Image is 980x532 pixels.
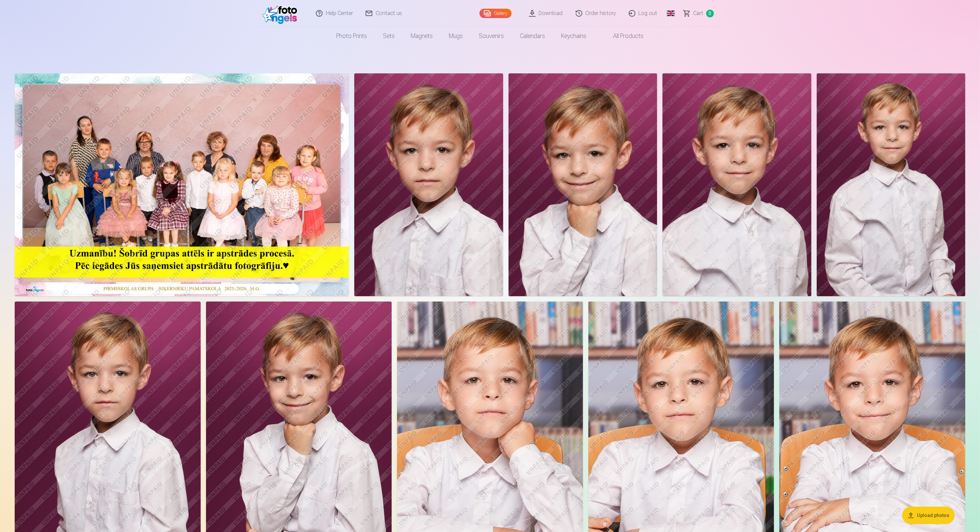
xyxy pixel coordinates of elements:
a: Calendars [512,27,553,45]
a: All products [595,27,652,45]
a: Gallery [479,9,512,18]
img: /fa1 [262,3,301,24]
a: Photo prints [329,27,375,45]
a: Keychains [553,27,595,45]
span: 0 [706,10,714,17]
a: Sets [375,27,403,45]
button: Upload photos [902,507,955,524]
span: Сart [694,9,704,17]
a: Souvenirs [471,27,512,45]
a: Magnets [403,27,441,45]
a: Mugs [441,27,471,45]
